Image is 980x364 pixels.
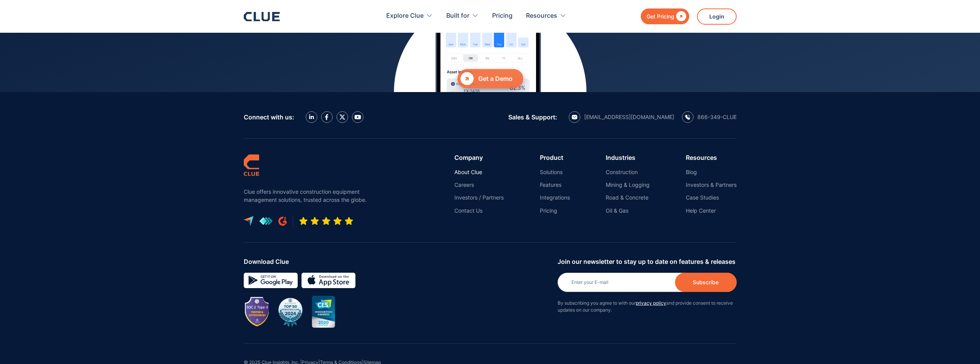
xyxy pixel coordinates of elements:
div: Join our newsletter to stay up to date on features & releases [558,258,737,265]
img: calling icon [685,114,690,120]
div: Resources [526,4,557,28]
a: Features [540,181,570,188]
a: calling icon866-349-CLUE [682,111,737,123]
a: Integrations [540,194,570,201]
img: YouTube Icon [354,115,361,119]
img: Google simple icon [244,273,298,288]
div:  [460,72,473,85]
div: Resources [686,154,737,161]
img: X icon twitter [339,114,345,120]
a: Contact Us [454,207,504,214]
a: Road & Concrete [606,194,650,201]
a: About Clue [454,169,504,176]
img: Five-star rating icon [299,216,353,226]
div: Built for [446,4,479,28]
p: By subscribing you agree to with our and provide consent to receive updates on our company. [558,300,737,314]
a: Investors / Partners [454,194,504,201]
div: Resources [526,4,566,28]
img: LinkedIn icon [309,114,314,119]
div: Industries [606,154,650,161]
div: Get Pricing [647,12,674,21]
div: Download Clue [244,258,552,265]
div: [EMAIL_ADDRESS][DOMAIN_NAME] [584,114,674,121]
form: Newsletter [558,258,737,321]
a: Solutions [540,169,570,176]
img: BuiltWorlds Top 50 Infrastructure 2024 award badge with [275,296,306,328]
img: capterra logo icon [244,216,253,226]
a: Login [697,8,737,25]
a: Construction [606,169,650,176]
a: Help Center [686,207,737,214]
img: email icon [571,115,578,119]
div: Get a Demo [478,74,520,84]
a: privacy policy [636,300,666,306]
img: get app logo [259,217,273,225]
a: Oil & Gas [606,207,650,214]
input: Enter your E-mail [558,273,737,292]
div:  [674,12,686,21]
div: 866-349-CLUE [697,114,737,121]
a: email icon[EMAIL_ADDRESS][DOMAIN_NAME] [569,111,674,123]
a: Blog [686,169,737,176]
a: Pricing [540,207,570,214]
input: Subscribe [675,273,737,292]
a: Mining & Logging [606,181,650,188]
div: Built for [446,4,469,28]
a: Get a Demo [457,69,523,88]
img: CES innovation award 2020 image [312,296,335,328]
img: Image showing SOC 2 TYPE II badge for CLUE [246,298,269,326]
img: download on the App store [302,273,355,288]
a: Careers [454,181,504,188]
div: Company [454,154,504,161]
a: Case Studies [686,194,737,201]
div: Sales & Support: [508,114,557,121]
div: Explore Clue [386,4,433,28]
iframe: Chat Widget [841,256,980,364]
div: Product [540,154,570,161]
div: Explore Clue [386,4,424,28]
div: Connect with us: [244,114,294,121]
a: Pricing [492,4,513,28]
a: Get Pricing [641,8,689,24]
p: Clue offers innovative construction equipment management solutions, trusted across the globe. [244,188,371,204]
img: G2 review platform icon [278,216,287,226]
img: clue logo simple [244,154,259,176]
img: facebook icon [325,114,328,120]
a: Investors & Partners [686,181,737,188]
